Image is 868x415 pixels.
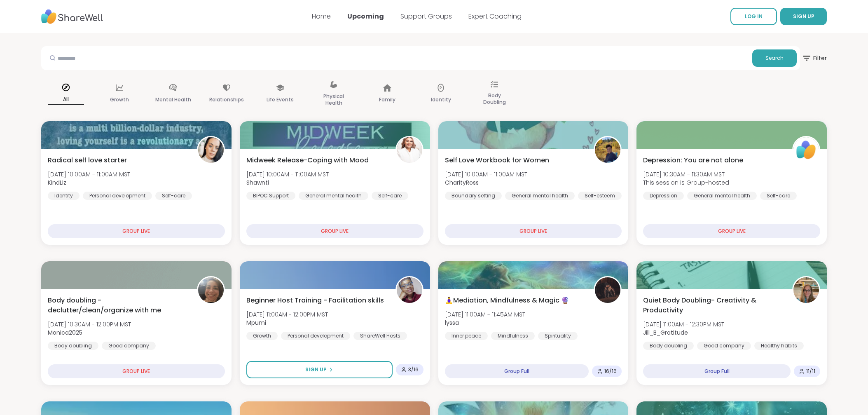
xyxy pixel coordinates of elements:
[48,155,127,165] span: Radical self love starter
[281,332,350,340] div: Personal development
[445,170,527,178] span: [DATE] 10:00AM - 11:00AM MST
[604,368,617,375] span: 16 / 16
[643,320,724,328] span: [DATE] 11:00AM - 12:30PM MST
[372,192,408,200] div: Self-care
[445,192,502,200] div: Boundary setting
[643,224,820,238] div: GROUP LIVE
[155,192,192,200] div: Self-care
[198,277,224,303] img: Monica2025
[445,364,589,378] div: Group Full
[267,95,294,105] p: Life Events
[431,95,451,105] p: Identity
[48,364,225,378] div: GROUP LIVE
[353,332,407,340] div: ShareWell Hosts
[246,310,328,319] span: [DATE] 11:00AM - 12:00PM MST
[246,224,423,238] div: GROUP LIVE
[299,192,368,200] div: General mental health
[48,328,82,337] b: Monica2025
[83,192,152,200] div: Personal development
[752,49,797,67] button: Search
[643,364,791,378] div: Group Full
[48,295,188,315] span: Body doubling - declutter/clean/organize with me
[578,192,622,200] div: Self-esteem
[155,95,191,105] p: Mental Health
[491,332,535,340] div: Mindfulness
[445,178,479,187] b: CharityRoss
[312,12,331,21] a: Home
[110,95,129,105] p: Growth
[806,368,815,375] span: 11 / 11
[643,192,684,200] div: Depression
[397,277,422,303] img: Mpumi
[48,320,131,328] span: [DATE] 10:30AM - 12:00PM MST
[246,319,266,327] b: Mpumi
[468,12,522,21] a: Expert Coaching
[246,178,269,187] b: Shawnti
[246,192,295,200] div: BIPOC Support
[595,277,620,303] img: lyssa
[643,170,729,178] span: [DATE] 10:30AM - 11:30AM MST
[505,192,575,200] div: General mental health
[643,155,743,165] span: Depression: You are not alone
[780,8,827,25] button: SIGN UP
[697,342,751,350] div: Good company
[445,310,525,319] span: [DATE] 11:00AM - 11:45AM MST
[643,178,729,187] span: This session is Group-hosted
[408,366,419,373] span: 3 / 16
[397,137,422,163] img: Shawnti
[48,192,80,200] div: Identity
[347,12,384,21] a: Upcoming
[445,224,622,238] div: GROUP LIVE
[246,332,278,340] div: Growth
[209,95,244,105] p: Relationships
[754,342,804,350] div: Healthy habits
[48,94,84,105] p: All
[102,342,156,350] div: Good company
[246,361,393,378] button: Sign Up
[246,295,384,305] span: Beginner Host Training - Facilitation skills
[445,155,549,165] span: Self Love Workbook for Women
[316,91,352,108] p: Physical Health
[643,295,783,315] span: Quiet Body Doubling- Creativity & Productivity
[643,328,688,337] b: Jill_B_Gratitude
[745,13,763,20] span: LOG IN
[793,137,819,163] img: ShareWell
[445,295,569,305] span: 🧘‍♀️Mediation, Mindfulness & Magic 🔮
[246,155,369,165] span: Midweek Release-Coping with Mood
[445,332,488,340] div: Inner peace
[198,137,224,163] img: KindLiz
[305,366,327,373] span: Sign Up
[400,12,452,21] a: Support Groups
[538,332,578,340] div: Spirituality
[48,178,66,187] b: KindLiz
[765,54,784,62] span: Search
[476,91,512,107] p: Body Doubling
[48,224,225,238] div: GROUP LIVE
[595,137,620,163] img: CharityRoss
[379,95,395,105] p: Family
[802,46,827,70] button: Filter
[730,8,777,25] a: LOG IN
[687,192,757,200] div: General mental health
[48,170,130,178] span: [DATE] 10:00AM - 11:00AM MST
[760,192,797,200] div: Self-care
[793,277,819,303] img: Jill_B_Gratitude
[802,48,827,68] span: Filter
[643,342,694,350] div: Body doubling
[48,342,98,350] div: Body doubling
[41,5,103,28] img: ShareWell Nav Logo
[445,319,459,327] b: lyssa
[246,170,329,178] span: [DATE] 10:00AM - 11:00AM MST
[793,13,814,20] span: SIGN UP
